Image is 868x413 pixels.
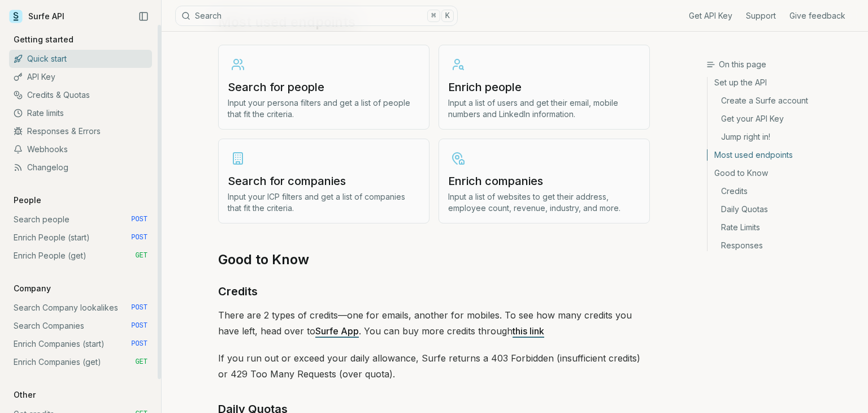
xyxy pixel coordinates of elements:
[708,218,859,236] a: Rate Limits
[131,303,147,312] span: POST
[9,389,40,401] p: Other
[9,353,152,371] a: Enrich Companies (get) GET
[131,233,147,242] span: POST
[708,182,859,200] a: Credits
[448,97,640,120] p: Input a list of users and get their email, mobile numbers and LinkedIn information.
[689,10,732,21] a: Get API Key
[218,139,429,223] a: Search for companiesInput your ICP filters and get a list of companies that fit the criteria.
[9,86,152,104] a: Credits & Quotas
[9,195,46,206] p: People
[448,191,640,214] p: Input a list of websites to get their address, employee count, revenue, industry, and more.
[131,215,147,224] span: POST
[441,10,454,22] kbd: K
[708,164,859,182] a: Good to Know
[135,251,147,260] span: GET
[315,325,359,337] a: Surfe App
[131,321,147,330] span: POST
[218,251,309,269] a: Good to Know
[746,10,776,21] a: Support
[175,6,458,26] button: Search⌘K
[9,68,152,86] a: API Key
[708,236,859,251] a: Responses
[708,77,859,92] a: Set up the API
[706,59,859,70] h3: On this page
[218,45,429,130] a: Search for peopleInput your persona filters and get a list of people that fit the criteria.
[218,307,650,339] p: There are 2 types of credits—one for emails, another for mobiles. To see how many credits you hav...
[513,325,544,337] a: this link
[9,140,152,158] a: Webhooks
[131,339,147,349] span: POST
[439,139,650,223] a: Enrich companiesInput a list of websites to get their address, employee count, revenue, industry,...
[135,8,152,25] button: Collapse Sidebar
[135,358,147,367] span: GET
[708,128,859,146] a: Jump right in!
[9,283,55,294] p: Company
[9,34,78,45] p: Getting started
[789,10,845,21] a: Give feedback
[427,10,440,22] kbd: ⌘
[9,247,152,265] a: Enrich People (get) GET
[9,335,152,353] a: Enrich Companies (start) POST
[218,350,650,382] p: If you run out or exceed your daily allowance, Surfe returns a 403 Forbidden (insufficient credit...
[9,299,152,317] a: Search Company lookalikes POST
[228,191,420,214] p: Input your ICP filters and get a list of companies that fit the criteria.
[228,79,420,95] h3: Search for people
[9,158,152,177] a: Changelog
[439,45,650,130] a: Enrich peopleInput a list of users and get their email, mobile numbers and LinkedIn information.
[708,146,859,164] a: Most used endpoints
[9,122,152,140] a: Responses & Errors
[9,50,152,68] a: Quick start
[708,200,859,218] a: Daily Quotas
[708,110,859,128] a: Get your API Key
[448,79,640,95] h3: Enrich people
[9,317,152,335] a: Search Companies POST
[9,229,152,247] a: Enrich People (start) POST
[9,104,152,122] a: Rate limits
[228,173,420,189] h3: Search for companies
[218,282,258,300] a: Credits
[708,92,859,110] a: Create a Surfe account
[9,8,64,25] a: Surfe API
[228,97,420,120] p: Input your persona filters and get a list of people that fit the criteria.
[9,210,152,229] a: Search people POST
[448,173,640,189] h3: Enrich companies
